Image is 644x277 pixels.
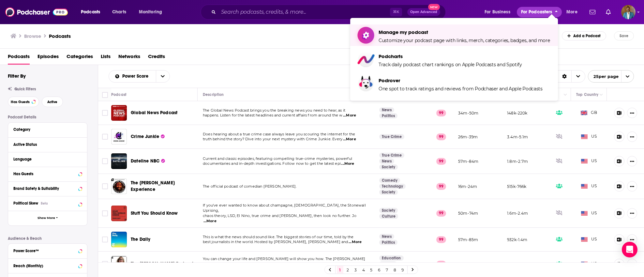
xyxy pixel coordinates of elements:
a: Politics [379,240,397,245]
button: open menu [562,7,586,17]
span: Power Score [122,74,151,79]
button: Show More Button [627,234,637,245]
div: Brand Safety & Suitability [13,186,76,191]
span: Customize your podcast page with links, merch, categories, badges, and more [379,38,550,43]
a: Society [379,164,398,170]
button: open menu [134,7,171,17]
a: 3 [352,266,359,274]
span: One spot to track ratings and reviews from Podchaser and Apple Podcasts [379,86,543,92]
span: Categories [67,51,93,65]
a: Charts [108,7,130,17]
a: Dateline NBC [111,153,127,169]
span: ...More [203,219,217,224]
p: 99 [436,110,446,116]
p: 844k-1.3m [507,261,528,267]
span: This is what the news should sound like. The biggest stories of our time, told by the [203,235,354,239]
span: New [428,4,440,10]
input: Search podcasts, credits, & more... [218,7,390,17]
p: 16m-24m [458,184,477,189]
img: Stuff You Should Know [111,206,127,221]
div: Language [13,157,78,162]
span: The Daily [131,237,151,242]
p: 515k-766k [507,184,527,189]
span: Active [47,100,57,104]
p: 99 [436,158,446,164]
span: Charts [112,8,126,17]
button: Column Actions [562,91,569,99]
p: Podcast Details [8,115,87,119]
a: 7 [384,266,390,274]
span: Toggle select row [102,183,108,189]
a: Stuff You Should Know [131,210,178,217]
p: 99 [436,133,446,140]
a: Society [379,190,398,195]
button: Show More Button [627,181,637,192]
span: Monitoring [139,8,162,17]
a: Health [379,261,397,267]
span: If you've ever wanted to know about champagne, [DEMOGRAPHIC_DATA], the Stonewall Uprising, [203,203,366,213]
span: US [581,133,597,140]
a: Politics [379,113,397,118]
a: 4 [360,266,367,274]
span: Credits [148,51,165,65]
a: Brand Safety & Suitability [13,184,82,192]
span: Open Advanced [410,10,437,14]
button: Power Score™ [13,246,82,254]
span: Crime Junkie [131,134,159,139]
a: 9 [399,266,406,274]
div: Power Score™ [13,249,76,253]
span: Toggle select row [102,210,108,216]
span: US [581,236,597,243]
span: Global News Podcast [131,110,177,115]
span: Lists [101,51,111,65]
span: Podcasts [8,51,30,65]
img: User Profile [621,5,636,19]
button: Show More Button [627,108,637,118]
button: Reach (Monthly) [13,261,82,269]
span: Quick Filters [14,87,36,91]
a: Crime Junkie [111,129,127,145]
span: ...More [343,113,356,118]
span: US [581,158,597,164]
img: Podchaser - Follow, Share and Rate Podcasts [5,6,68,18]
a: The [PERSON_NAME] Podcast [131,261,193,267]
span: Stuff You Should Know [131,210,178,216]
button: Has Guests [8,97,39,107]
div: Description [203,91,224,99]
span: Political Skew [13,201,38,206]
a: Comedy [379,178,400,183]
h2: Choose List sort [109,70,170,83]
span: Episodes [37,51,59,65]
img: The Mel Robbins Podcast [111,256,127,272]
a: Podcasts [49,33,71,39]
img: podrover.png [359,76,373,89]
span: 25 per page [588,71,619,82]
span: Show More [37,216,55,220]
p: 1.6m-2.4m [507,210,528,216]
span: For Podcasters [521,8,552,17]
span: Dateline NBC [131,158,159,164]
button: Category [13,125,82,133]
div: Beta [41,201,48,206]
span: The official podcast of comedian [PERSON_NAME]. [203,184,296,189]
h2: Filter By [8,73,26,79]
span: More [566,8,577,17]
img: podcharts.png [357,54,375,65]
div: Has Guests [13,172,76,176]
span: The [PERSON_NAME] Experience [131,180,175,192]
span: Manage my podcast [379,29,550,35]
span: Does hearing about a true crime case always leave you scouring the internet for the [203,132,355,136]
p: 57m-84m [458,159,478,164]
img: The Daily [111,232,127,247]
span: Podcasts [81,8,100,17]
a: Networks [118,51,140,65]
a: Global News Podcast [111,105,127,121]
span: Toggle select row [102,110,108,116]
button: open menu [109,74,156,79]
p: 16m-23m [458,261,477,267]
span: Toggle select row [102,237,108,242]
